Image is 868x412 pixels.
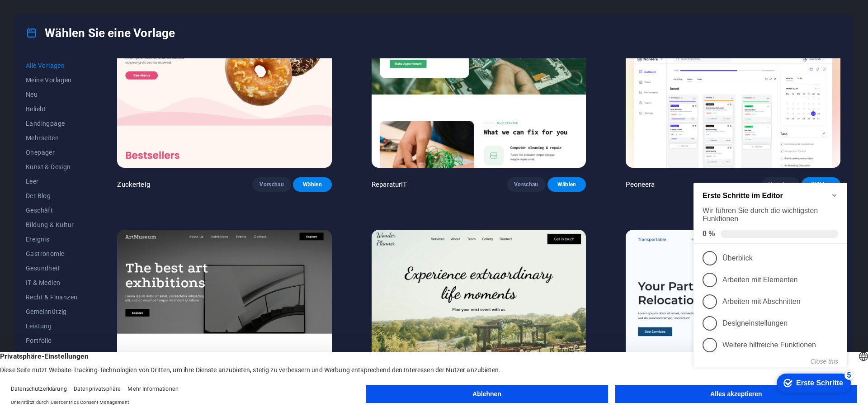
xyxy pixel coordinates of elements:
[26,160,77,174] button: Kunst & Design
[26,102,77,116] button: Beliebt
[26,261,77,275] button: Gesundheit
[26,279,60,286] font: IT & Medien
[293,177,332,192] button: Wählen
[13,57,25,65] font: 0 %
[157,199,161,206] font: 5
[45,26,175,40] font: Wählen Sie eine Vorlage
[26,308,67,315] font: Gemeinnützig
[26,294,77,301] font: Recht & Finanzen
[87,201,161,220] div: Erste Schritte 5 Elemente verbleiben, 0 % abgeschlossen
[4,118,157,140] li: Arbeiten mit Abschnitten
[372,180,407,189] font: ReparaturIT
[26,333,77,348] button: Portfolio
[13,19,93,27] font: Erste Schritte im Editor
[26,319,77,333] button: Leistung
[26,87,77,102] button: Neu
[26,116,77,131] button: Landingpage
[26,131,77,145] button: Mehrseiten
[26,73,77,87] button: Meine Vorlagen
[26,91,38,98] font: Neu
[33,103,108,111] font: Arbeiten mit Elementen
[259,181,284,188] font: Vorschau
[33,147,98,154] font: Designeinstellungen
[26,105,46,113] font: Beliebt
[507,177,546,192] button: Vorschau
[26,322,52,330] font: Leistung
[26,246,77,261] button: Gastronomie
[121,185,148,192] button: Close this
[26,58,77,73] button: Alle Vorlagen
[557,181,576,188] font: Wählen
[26,232,77,246] button: Ereignis
[26,218,77,232] button: Bildung & Kultur
[26,76,72,84] font: Meine Vorlagen
[4,161,157,183] li: Weitere hilfreiche Funktionen
[26,348,77,362] button: Leistungen
[26,163,71,170] font: Kunst & Design
[547,177,586,192] button: Wählen
[26,145,77,160] button: Onepager
[26,149,55,156] font: Onepager
[26,290,77,304] button: Recht & Finanzen
[4,140,157,161] li: Designeinstellungen
[26,203,77,218] button: Geschäft
[117,180,150,189] font: Zuckerteig
[26,134,59,142] font: Mehrseiten
[26,192,51,199] font: Der Blog
[33,81,63,89] font: Überblick
[4,96,157,118] li: Arbeiten mit Elementen
[4,75,157,96] li: Überblick
[626,180,655,189] font: Peoneera
[26,275,77,290] button: IT & Medien
[33,168,126,176] font: Weitere hilfreiche Funktionen
[26,337,52,344] font: Portfolio
[26,62,65,69] font: Alle Vorlagen
[26,236,49,243] font: Ereignis
[26,221,74,228] font: Bildung & Kultur
[13,34,128,50] font: Wir führen Sie durch die wichtigsten Funktionen
[252,177,291,192] button: Vorschau
[514,181,538,188] font: Vorschau
[33,125,111,133] font: Arbeiten mit Abschnitten
[303,181,322,188] font: Wählen
[26,189,77,203] button: Der Blog
[26,120,65,127] font: Landingpage
[106,206,153,214] font: Erste Schritte
[26,174,77,189] button: Leer
[26,250,64,257] font: Gastronomie
[26,207,53,214] font: Geschäft
[141,19,148,26] div: Minimize checklist
[26,265,60,272] font: Gesundheit
[26,178,39,185] font: Leer
[26,304,77,319] button: Gemeinnützig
